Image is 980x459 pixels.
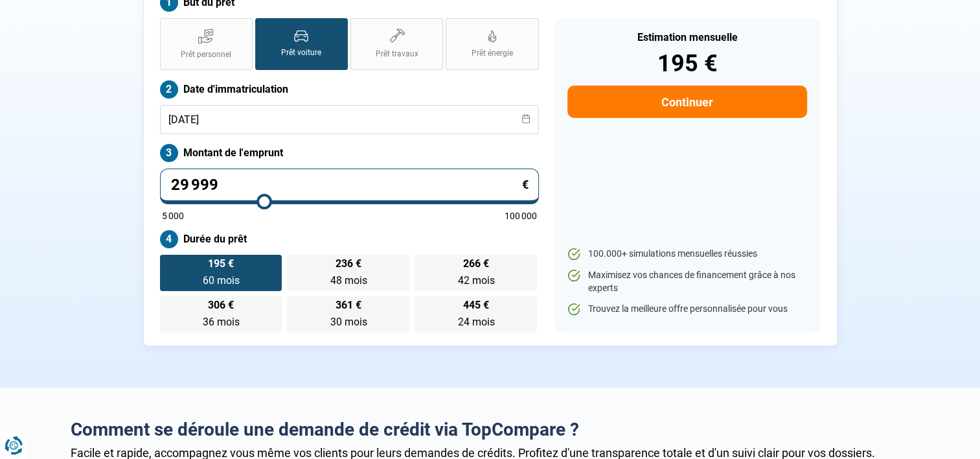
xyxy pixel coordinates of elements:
[567,86,806,118] button: Continuer
[208,300,234,311] span: 306 €
[457,274,494,287] span: 42 mois
[457,316,494,328] span: 24 mois
[567,52,806,75] div: 195 €
[376,49,418,60] span: Prêt travaux
[330,274,367,287] span: 48 mois
[330,316,367,328] span: 30 mois
[336,259,361,269] span: 236 €
[208,259,234,269] span: 195 €
[567,32,806,43] div: Estimation mensuelle
[160,80,539,99] label: Date d'immatriculation
[160,144,539,162] label: Montant de l'emprunt
[71,419,910,441] h2: Comment se déroule une demande de crédit via TopCompare ?
[463,300,489,311] span: 445 €
[202,316,239,328] span: 36 mois
[463,259,489,269] span: 266 €
[567,303,806,316] li: Trouvez la meilleure offre personnalisée pour vous
[472,48,513,59] span: Prêt énergie
[567,269,806,294] li: Maximisez vos chances de financement grâce à nos experts
[181,49,231,60] span: Prêt personnel
[281,47,321,58] span: Prêt voiture
[160,230,539,248] label: Durée du prêt
[567,248,806,261] li: 100.000+ simulations mensuelles réussies
[522,179,529,191] span: €
[160,105,539,134] input: jj/mm/aaaa
[505,211,537,220] span: 100 000
[202,274,239,287] span: 60 mois
[162,211,184,220] span: 5 000
[336,300,361,311] span: 361 €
